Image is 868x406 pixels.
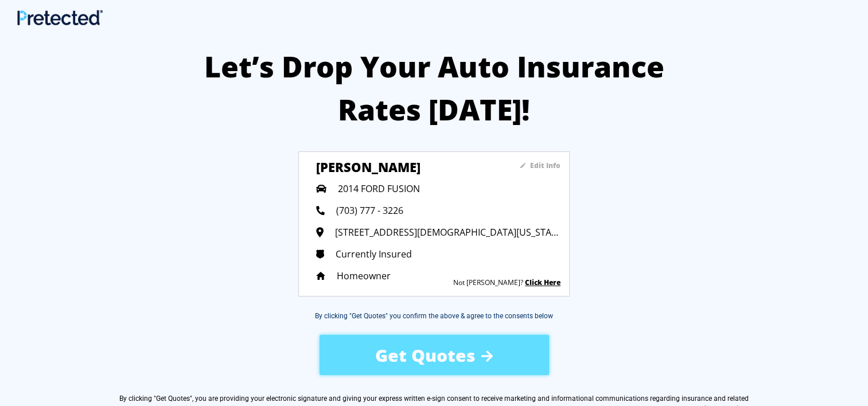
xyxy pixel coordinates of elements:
[17,10,103,25] img: Main Logo
[193,45,675,131] h2: Let’s Drop Your Auto Insurance Rates [DATE]!
[338,182,420,195] span: 2014 FORD FUSION
[453,278,523,287] sapn: Not [PERSON_NAME]?
[315,311,553,321] div: By clicking "Get Quotes" you confirm the above & agree to the consents below
[530,161,560,170] sapn: Edit Info
[525,278,560,287] a: Click Here
[337,270,391,282] span: Homeowner
[335,226,560,239] span: [STREET_ADDRESS][DEMOGRAPHIC_DATA][US_STATE]
[336,204,403,217] span: (703) 777 - 3226
[336,248,412,260] span: Currently Insured
[316,158,485,175] h3: [PERSON_NAME]
[156,395,190,403] span: Get Quotes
